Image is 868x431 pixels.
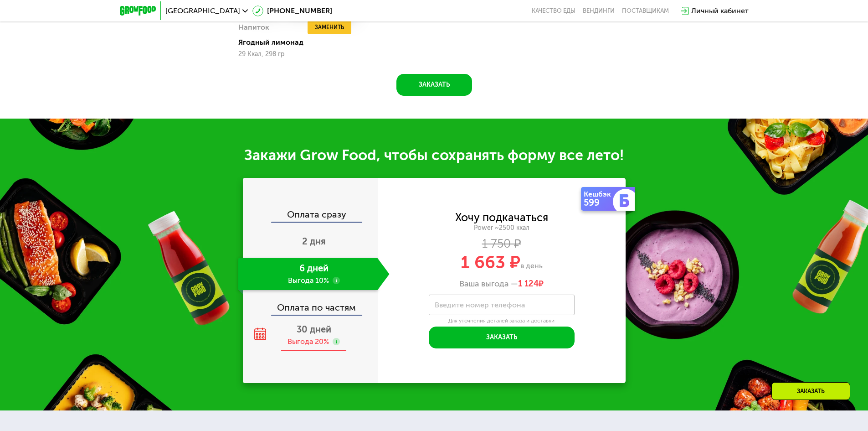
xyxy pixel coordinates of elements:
a: Вендинги [583,7,615,15]
span: ₽ [518,279,544,289]
span: в день [520,261,543,270]
button: Заказать [396,74,472,96]
div: Ягодный лимонад [238,38,361,47]
div: Личный кабинет [691,5,749,16]
span: 1 663 ₽ [461,252,520,273]
button: Заказать [429,327,575,348]
a: [PHONE_NUMBER] [252,5,332,16]
span: [GEOGRAPHIC_DATA] [165,7,240,15]
div: Хочу подкачаться [455,213,548,223]
div: Кешбэк [584,191,615,198]
span: 1 124 [518,279,539,289]
div: поставщикам [622,7,669,15]
a: Качество еды [532,7,575,15]
div: Power ~2500 ккал [378,224,626,232]
span: 2 дня [302,236,326,247]
div: Выгода 20% [288,337,329,347]
div: Ваша выгода — [378,279,626,289]
div: 29 Ккал, 298 гр [238,51,354,58]
button: Заменить [308,21,351,34]
span: 30 дней [297,324,331,335]
div: Напиток [238,21,269,34]
div: Заказать [771,382,850,400]
div: 599 [584,198,615,207]
span: Заменить [315,23,344,32]
label: Введите номер телефона [435,302,525,307]
div: 1 750 ₽ [378,239,626,249]
div: Оплата по частям [244,294,378,315]
div: Для уточнения деталей заказа и доставки [429,317,575,325]
div: Оплата сразу [244,210,378,222]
